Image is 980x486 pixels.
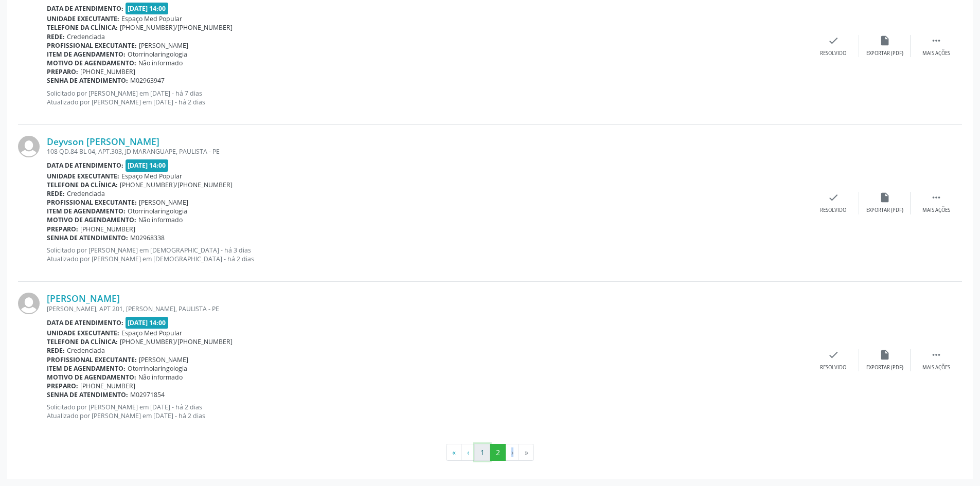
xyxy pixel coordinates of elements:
span: Credenciada [67,32,105,41]
b: Data de atendimento: [47,161,123,170]
b: Motivo de agendamento: [47,373,136,382]
span: [PERSON_NAME] [139,355,188,364]
span: M02968338 [130,233,165,242]
span: Não informado [138,215,183,224]
b: Preparo: [47,225,78,233]
div: Mais ações [922,364,950,371]
span: Otorrinolaringologia [128,364,187,373]
b: Rede: [47,346,65,355]
b: Motivo de agendamento: [47,215,136,224]
div: Exportar (PDF) [866,207,903,214]
button: Go to first page [446,444,461,461]
div: Resolvido [820,207,846,214]
b: Rede: [47,189,65,198]
span: [PERSON_NAME] [139,41,188,50]
i: check [828,192,839,203]
i: check [828,35,839,46]
span: [PHONE_NUMBER] [80,382,135,390]
div: Mais ações [922,50,950,57]
div: Exportar (PDF) [866,364,903,371]
span: [PHONE_NUMBER] [80,67,135,76]
b: Rede: [47,32,65,41]
b: Item de agendamento: [47,50,126,59]
span: Espaço Med Popular [121,14,182,23]
b: Profissional executante: [47,355,137,364]
b: Preparo: [47,67,78,76]
b: Item de agendamento: [47,364,126,373]
b: Data de atendimento: [47,318,123,327]
p: Solicitado por [PERSON_NAME] em [DATE] - há 2 dias Atualizado por [PERSON_NAME] em [DATE] - há 2 ... [47,403,808,420]
i: insert_drive_file [879,192,890,203]
b: Telefone da clínica: [47,337,118,346]
span: [PERSON_NAME] [139,198,188,207]
button: Go to previous page [461,444,475,461]
span: [PHONE_NUMBER]/[PHONE_NUMBER] [120,181,233,189]
b: Unidade executante: [47,14,119,23]
span: [DATE] 14:00 [126,317,169,329]
span: [PHONE_NUMBER]/[PHONE_NUMBER] [120,23,233,32]
b: Preparo: [47,382,78,390]
i:  [931,35,942,46]
b: Item de agendamento: [47,207,126,215]
img: img [18,293,40,314]
span: Credenciada [67,346,105,355]
i: insert_drive_file [879,349,890,361]
span: [DATE] 14:00 [126,3,169,14]
b: Motivo de agendamento: [47,59,136,67]
i:  [931,192,942,203]
b: Profissional executante: [47,41,137,50]
p: Solicitado por [PERSON_NAME] em [DEMOGRAPHIC_DATA] - há 3 dias Atualizado por [PERSON_NAME] em [D... [47,246,808,263]
span: Não informado [138,59,183,67]
b: Senha de atendimento: [47,76,128,85]
span: Espaço Med Popular [121,172,182,181]
b: Unidade executante: [47,172,119,181]
i: insert_drive_file [879,35,890,46]
div: Resolvido [820,50,846,57]
span: M02971854 [130,390,165,399]
span: Otorrinolaringologia [128,50,187,59]
span: Espaço Med Popular [121,329,182,337]
button: Go to page 1 [474,444,490,461]
a: [PERSON_NAME] [47,293,120,304]
span: [PHONE_NUMBER]/[PHONE_NUMBER] [120,337,233,346]
div: Resolvido [820,364,846,371]
span: [DATE] 14:00 [126,159,169,171]
img: img [18,136,40,157]
b: Senha de atendimento: [47,390,128,399]
a: Deyvson [PERSON_NAME] [47,136,159,147]
i:  [931,349,942,361]
div: [PERSON_NAME], APT 201, [PERSON_NAME], PAULISTA - PE [47,304,808,313]
b: Data de atendimento: [47,4,123,13]
div: Mais ações [922,207,950,214]
b: Telefone da clínica: [47,23,118,32]
p: Solicitado por [PERSON_NAME] em [DATE] - há 7 dias Atualizado por [PERSON_NAME] em [DATE] - há 2 ... [47,89,808,106]
b: Telefone da clínica: [47,181,118,189]
ul: Pagination [18,444,962,461]
b: Profissional executante: [47,198,137,207]
b: Senha de atendimento: [47,233,128,242]
span: [PHONE_NUMBER] [80,225,135,233]
div: Exportar (PDF) [866,50,903,57]
div: 108 QD.84 BL 04, APT.303, JD MARANGUAPE, PAULISTA - PE [47,147,808,156]
span: M02963947 [130,76,165,85]
span: Credenciada [67,189,105,198]
i: check [828,349,839,361]
span: Não informado [138,373,183,382]
span: Otorrinolaringologia [128,207,187,215]
b: Unidade executante: [47,329,119,337]
button: Go to page 2 [490,444,506,461]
